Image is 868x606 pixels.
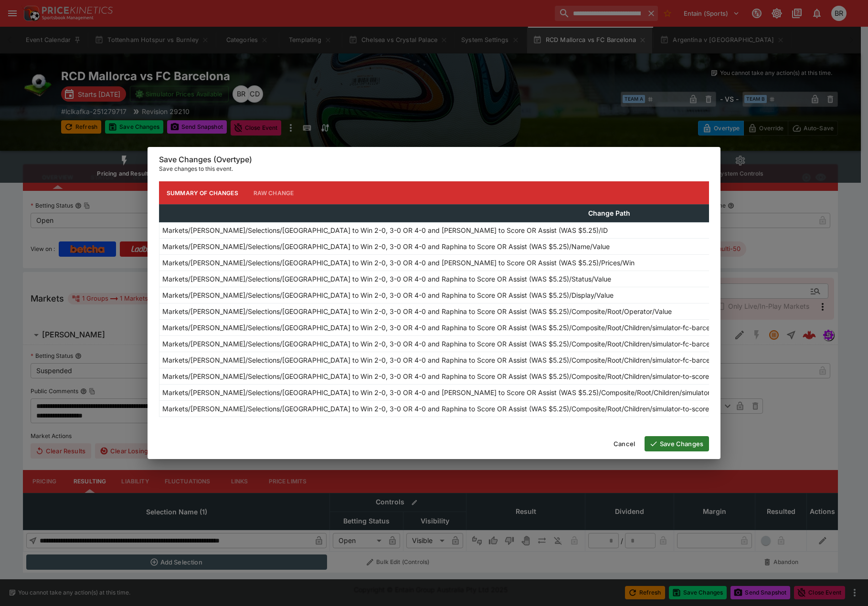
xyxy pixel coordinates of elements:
[162,241,610,251] p: Markets/[PERSON_NAME]/Selections/[GEOGRAPHIC_DATA] to Win 2-0, 3-0 OR 4-0 and Raphina to Score OR...
[159,181,246,204] button: Summary of Changes
[162,290,614,300] p: Markets/[PERSON_NAME]/Selections/[GEOGRAPHIC_DATA] to Win 2-0, 3-0 OR 4-0 and Raphina to Score OR...
[159,164,709,174] p: Save changes to this event.
[162,225,608,235] p: Markets/[PERSON_NAME]/Selections/[GEOGRAPHIC_DATA] to Win 2-0, 3-0 OR 4-0 and [PERSON_NAME] to Sc...
[645,436,709,451] button: Save Changes
[608,436,641,451] button: Cancel
[162,258,635,268] p: Markets/[PERSON_NAME]/Selections/[GEOGRAPHIC_DATA] to Win 2-0, 3-0 OR 4-0 and [PERSON_NAME] to Sc...
[159,155,709,165] h6: Save Changes (Overtype)
[246,181,302,204] button: Raw Change
[162,306,672,316] p: Markets/[PERSON_NAME]/Selections/[GEOGRAPHIC_DATA] to Win 2-0, 3-0 OR 4-0 and Raphina to Score OR...
[162,274,611,284] p: Markets/[PERSON_NAME]/Selections/[GEOGRAPHIC_DATA] to Win 2-0, 3-0 OR 4-0 and Raphina to Score OR...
